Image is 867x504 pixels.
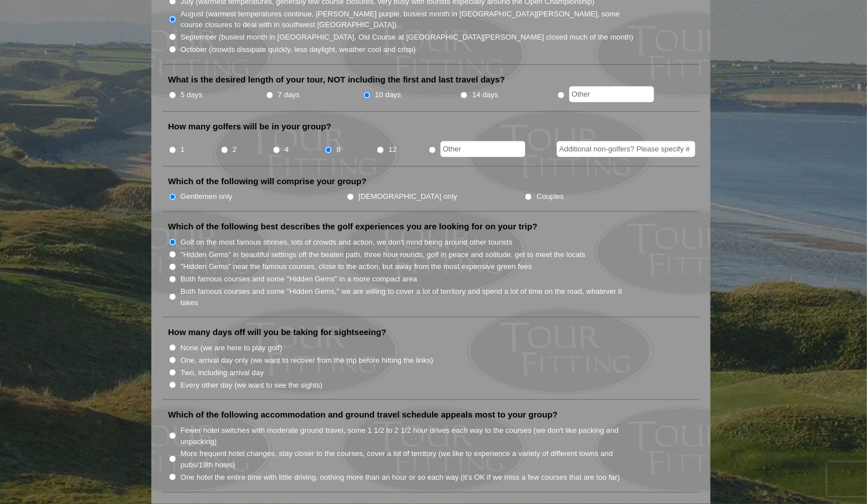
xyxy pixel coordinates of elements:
[389,144,397,155] label: 12
[375,89,401,101] label: 10 days
[181,355,433,366] label: One, arrival day only (we want to recover from the trip before hitting the links)
[181,32,634,43] label: September (busiest month in [GEOGRAPHIC_DATA], Old Course at [GEOGRAPHIC_DATA][PERSON_NAME] close...
[181,237,513,248] label: Golf on the most famous shrines, lots of crowds and action, we don't mind being around other tour...
[168,74,506,85] label: What is the desired length of your tour, NOT including the first and last travel days?
[181,44,416,55] label: October (crowds dissipate quickly, less daylight, weather cool and crisp)
[168,409,558,420] label: Which of the following accommodation and ground travel schedule appeals most to your group?
[233,144,237,155] label: 2
[181,448,635,470] label: More frequent hotel changes, stay closer to the courses, cover a lot of territory (we like to exp...
[181,472,620,483] label: One hotel the entire time with little driving, nothing more than an hour or so each way (it’s OK ...
[168,327,387,338] label: How many days off will you be taking for sightseeing?
[472,89,498,101] label: 14 days
[181,89,203,101] label: 5 days
[557,141,695,157] input: Additional non-golfers? Please specify #
[181,286,635,308] label: Both famous courses and some "Hidden Gems," we are willing to cover a lot of territory and spend ...
[168,221,538,232] label: Which of the following best describes the golf experiences you are looking for on your trip?
[181,144,185,155] label: 1
[181,261,532,272] label: "Hidden Gems" near the famous courses, close to the action, but away from the most expensive gree...
[168,121,332,132] label: How many golfers will be in your group?
[181,367,264,379] label: Two, including arrival day
[441,141,525,157] input: Other
[285,144,289,155] label: 4
[569,86,654,102] input: Other
[181,425,635,447] label: Fewer hotel switches with moderate ground travel, some 1 1/2 to 2 1/2 hour drives each way to the...
[278,89,300,101] label: 7 days
[181,380,323,391] label: Every other day (we want to see the sights)
[181,191,233,202] label: Gentlemen only
[181,8,635,31] label: August (warmest temperatures continue, [PERSON_NAME] purple, busiest month in [GEOGRAPHIC_DATA][P...
[537,191,564,202] label: Couples
[337,144,341,155] label: 8
[181,273,417,285] label: Both famous courses and some "Hidden Gems" in a more compact area
[359,191,457,202] label: [DEMOGRAPHIC_DATA] only
[181,249,586,260] label: "Hidden Gems" in beautiful settings off the beaten path, three hour rounds, golf in peace and sol...
[168,176,367,187] label: Which of the following will comprise your group?
[181,342,282,354] label: None (we are here to play golf)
